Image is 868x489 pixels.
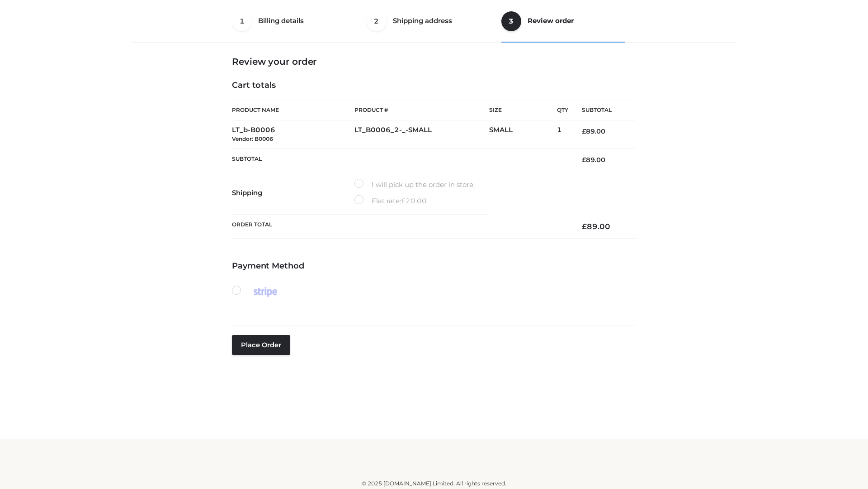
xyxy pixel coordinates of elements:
h4: Payment Method [232,261,636,271]
span: £ [582,222,587,231]
h3: Review your order [232,56,636,67]
h4: Cart totals [232,81,636,91]
bdi: 89.00 [582,222,610,231]
th: Subtotal [232,149,568,171]
label: Flat rate: [354,195,427,207]
th: Qty [557,100,568,120]
td: 1 [557,120,568,149]
span: £ [401,197,406,205]
th: Subtotal [568,100,636,120]
div: © 2025 [DOMAIN_NAME] Limited. All rights reserved. [134,479,734,488]
th: Order Total [232,215,568,239]
th: Size [489,100,552,120]
bdi: 89.00 [582,156,605,164]
small: Vendor: B0006 [232,135,273,142]
label: I will pick up the order in store. [354,179,475,191]
td: SMALL [489,120,557,149]
th: Shipping [232,171,354,215]
button: Place order [232,335,290,355]
td: LT_b-B0006 [232,120,354,149]
td: LT_B0006_2-_-SMALL [354,120,489,149]
span: £ [582,127,586,135]
bdi: 89.00 [582,127,605,135]
th: Product # [354,100,489,120]
bdi: 20.00 [401,197,427,205]
th: Product Name [232,100,354,120]
span: £ [582,156,586,164]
